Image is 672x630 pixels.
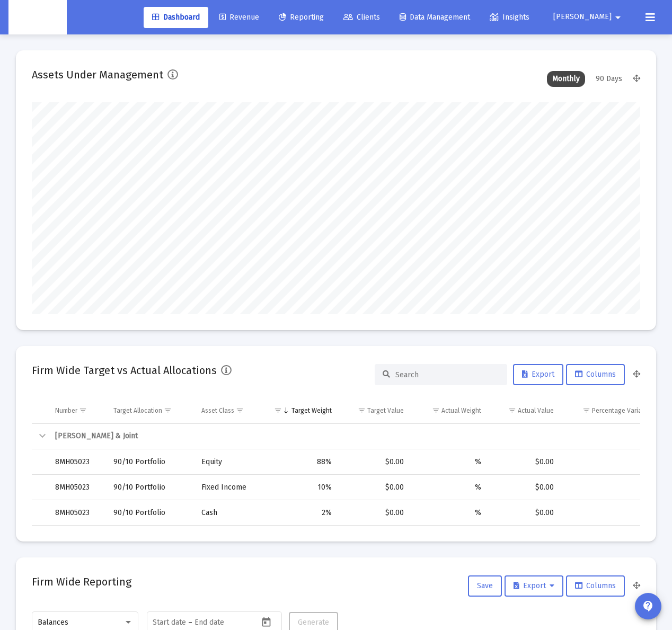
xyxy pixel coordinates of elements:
[164,406,172,414] span: Show filter options for column 'Target Allocation'
[343,13,380,22] span: Clients
[298,618,329,627] span: Generate
[566,575,625,597] button: Columns
[481,7,538,28] a: Insights
[48,500,106,526] td: 8MH05023
[489,398,561,423] td: Column Actual Value
[419,457,481,467] div: %
[211,7,268,28] a: Revenue
[48,449,106,475] td: 8MH05023
[79,406,87,414] span: Show filter options for column 'Number'
[411,398,489,423] td: Column Actual Weight
[106,500,194,526] td: 90/10 Portfolio
[194,475,262,500] td: Fixed Income
[505,575,563,597] button: Export
[367,406,404,415] div: Target Value
[269,457,331,467] div: 88%
[106,398,194,423] td: Column Target Allocation
[55,406,77,415] div: Number
[575,370,616,379] span: Columns
[236,406,244,414] span: Show filter options for column 'Asset Class'
[259,614,274,629] button: Open calendar
[32,66,163,83] h2: Assets Under Management
[279,13,324,22] span: Reporting
[48,475,106,500] td: 8MH05023
[270,7,332,28] a: Reporting
[496,457,554,467] div: $0.00
[32,573,131,590] h2: Firm Wide Reporting
[514,581,554,590] span: Export
[347,482,404,493] div: $0.00
[541,6,637,28] button: [PERSON_NAME]
[347,457,404,467] div: $0.00
[508,406,516,414] span: Show filter options for column 'Actual Value'
[496,482,554,493] div: $0.00
[432,406,440,414] span: Show filter options for column 'Actual Weight'
[144,7,208,28] a: Dashboard
[547,71,585,87] div: Monthly
[113,406,162,415] div: Target Allocation
[194,449,262,475] td: Equity
[642,600,655,613] mat-icon: contact_support
[496,508,554,518] div: $0.00
[518,406,554,415] div: Actual Value
[274,406,282,414] span: Show filter options for column 'Target Weight'
[575,581,616,590] span: Columns
[490,13,529,22] span: Insights
[194,618,245,627] input: End date
[582,406,590,414] span: Show filter options for column 'Percentage Variance'
[106,449,194,475] td: 90/10 Portfolio
[395,370,499,379] input: Search
[566,364,625,385] button: Columns
[477,581,493,590] span: Save
[269,482,331,493] div: 10%
[347,508,404,518] div: $0.00
[522,370,554,379] span: Export
[269,508,331,518] div: 2%
[358,406,366,414] span: Show filter options for column 'Target Value'
[152,13,200,22] span: Dashboard
[262,398,339,423] td: Column Target Weight
[513,364,563,385] button: Export
[188,618,192,627] span: –
[32,398,640,526] div: Data grid
[592,406,652,415] div: Percentage Variance
[561,398,660,423] td: Column Percentage Variance
[194,500,262,526] td: Cash
[201,406,234,415] div: Asset Class
[335,7,388,28] a: Clients
[590,71,627,87] div: 90 Days
[16,7,59,28] img: Dashboard
[419,508,481,518] div: %
[468,575,502,597] button: Save
[38,618,68,627] span: Balances
[339,398,411,423] td: Column Target Value
[32,362,217,379] h2: Firm Wide Target vs Actual Allocations
[441,406,481,415] div: Actual Weight
[400,13,470,22] span: Data Management
[419,482,481,493] div: %
[391,7,479,28] a: Data Management
[219,13,259,22] span: Revenue
[194,398,262,423] td: Column Asset Class
[291,406,332,415] div: Target Weight
[153,618,186,627] input: Start date
[48,398,106,423] td: Column Number
[32,424,48,449] td: Collapse
[612,7,624,28] mat-icon: arrow_drop_down
[106,475,194,500] td: 90/10 Portfolio
[553,13,612,22] span: [PERSON_NAME]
